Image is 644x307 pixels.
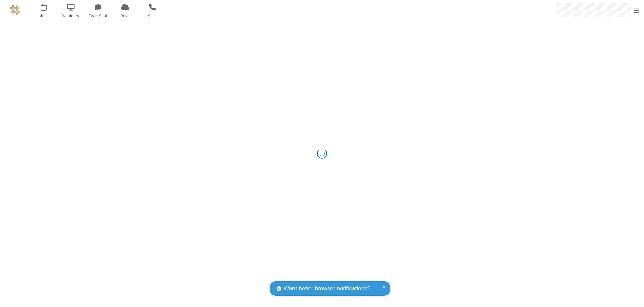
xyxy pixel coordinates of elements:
[58,13,84,19] span: Webinars
[140,13,165,19] span: Calls
[284,284,370,293] span: Want better browser notifications?
[86,13,111,19] span: Team Chat
[113,13,138,19] span: Drive
[31,13,56,19] span: Meet
[10,5,20,15] img: QA Selenium DO NOT DELETE OR CHANGE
